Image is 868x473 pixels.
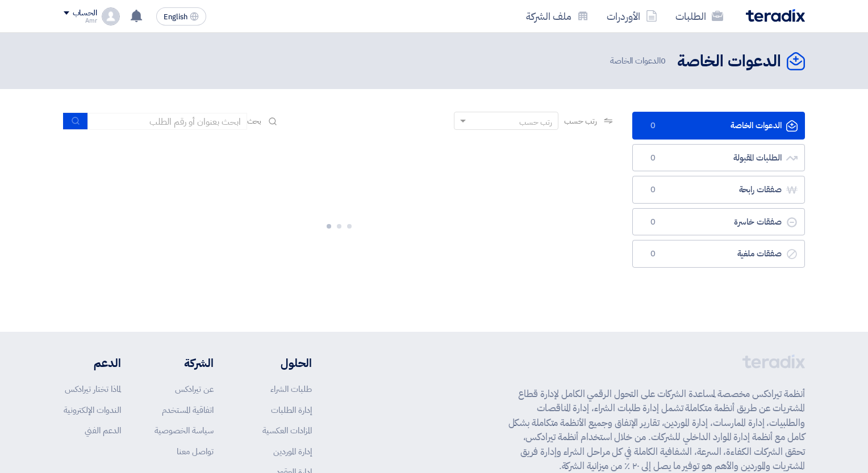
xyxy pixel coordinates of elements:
span: بحث [247,115,262,127]
a: طلبات الشراء [270,383,312,395]
a: المزادات العكسية [262,424,312,437]
span: 0 [646,184,660,196]
a: الندوات الإلكترونية [64,404,121,416]
a: الطلبات [666,3,732,29]
a: اتفاقية المستخدم [162,404,214,416]
span: 0 [646,120,660,132]
a: الدعوات الخاصة0 [632,112,805,140]
img: Teradix logo [746,9,805,22]
span: 0 [661,54,666,67]
a: عن تيرادكس [175,383,214,395]
li: الشركة [155,354,214,371]
span: 0 [646,248,660,260]
div: Amr [64,18,97,24]
a: إدارة الطلبات [271,404,312,416]
li: الدعم [64,354,121,371]
a: إدارة الموردين [273,445,312,458]
a: سياسة الخصوصية [155,424,214,437]
img: profile_test.png [102,7,120,26]
h2: الدعوات الخاصة [677,50,781,73]
span: English [164,13,187,21]
a: الأوردرات [598,3,666,29]
a: لماذا تختار تيرادكس [65,383,121,395]
div: الحساب [73,9,97,18]
a: تواصل معنا [177,445,214,458]
a: الطلبات المقبولة0 [632,144,805,172]
input: ابحث بعنوان أو رقم الطلب [88,113,247,130]
span: 0 [646,217,660,228]
li: الحلول [248,354,312,371]
a: صفقات ملغية0 [632,240,805,268]
a: صفقات رابحة0 [632,176,805,204]
span: رتب حسب [564,115,596,127]
div: رتب حسب [519,116,552,128]
a: الدعم الفني [85,424,121,437]
span: الدعوات الخاصة [610,54,668,67]
a: ملف الشركة [517,3,598,29]
span: 0 [646,153,660,164]
button: English [156,7,206,26]
a: صفقات خاسرة0 [632,208,805,236]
